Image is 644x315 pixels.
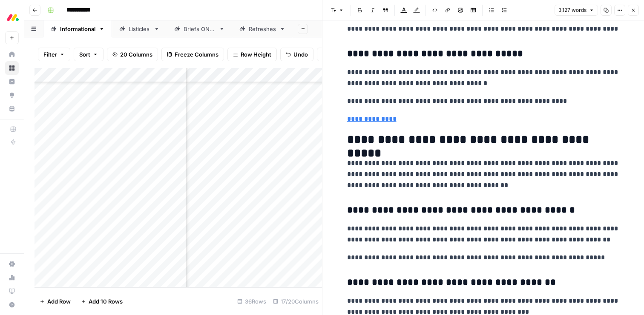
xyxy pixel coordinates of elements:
div: Briefs ONLY [184,25,216,33]
span: Filter [43,50,57,59]
a: Browse [5,61,19,75]
button: 20 Columns [107,48,158,61]
button: 3,127 words [555,5,598,16]
button: Freeze Columns [161,48,224,61]
span: 3,127 words [558,6,586,14]
div: Listicles [129,25,150,33]
a: Insights [5,75,19,88]
a: Home [5,48,19,61]
button: Row Height [227,48,277,61]
button: Add 10 Rows [76,295,128,308]
button: Workspace: Monday.com [5,7,19,28]
span: Undo [293,50,308,59]
span: Freeze Columns [175,50,218,59]
a: Settings [5,257,19,271]
div: 17/20 Columns [270,295,322,308]
a: Usage [5,271,19,284]
a: Listicles [112,20,167,37]
a: Refreshes [232,20,293,37]
span: 20 Columns [120,50,152,59]
div: Refreshes [249,25,276,33]
a: Briefs ONLY [167,20,232,37]
button: Sort [74,48,103,61]
span: Sort [79,50,90,59]
button: Help + Support [5,298,19,312]
div: 36 Rows [234,295,270,308]
span: Add 10 Rows [89,297,123,306]
a: Opportunities [5,88,19,102]
img: Monday.com Logo [5,10,20,25]
span: Row Height [241,50,271,59]
button: Filter [38,48,70,61]
a: Your Data [5,102,19,116]
a: Informational [43,20,112,37]
button: Add Row [34,295,76,308]
button: Undo [280,48,313,61]
a: Learning Hub [5,284,19,298]
div: Informational [60,25,95,33]
span: Add Row [47,297,71,306]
